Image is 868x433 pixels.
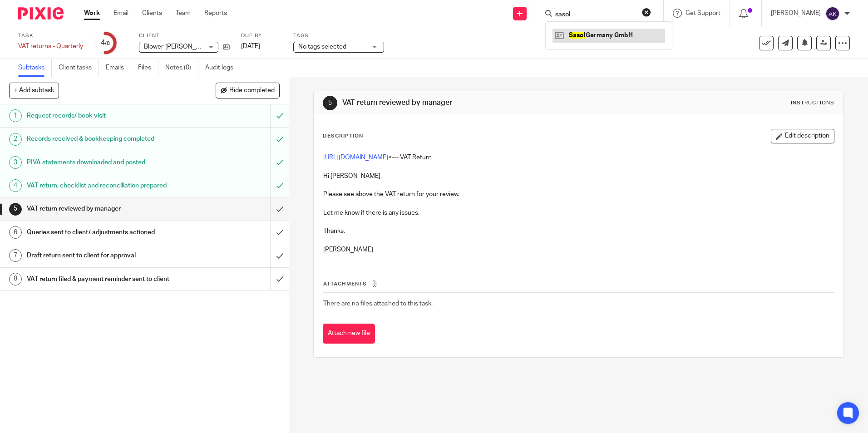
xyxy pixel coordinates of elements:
h1: VAT return reviewed by manager [342,98,598,108]
p: Let me know if there is any issues. [323,208,833,217]
div: 5 [9,203,22,216]
h1: PIVA statements downloaded and posted [27,156,183,169]
div: Instructions [791,99,834,107]
div: 8 [9,273,22,285]
span: Hide completed [229,87,275,94]
button: Attach new file [323,324,375,344]
button: Edit description [771,129,834,143]
h1: Queries sent to client/ adjustments actioned [27,226,183,239]
div: 2 [9,133,22,146]
p: <--- VAT Return [323,153,833,162]
p: Description [323,133,363,140]
a: Notes (0) [165,59,198,77]
a: Emails [106,59,131,77]
a: Work [84,9,100,18]
div: VAT returns - Quarterly [18,42,83,51]
h1: Request records/ book visit [27,109,183,123]
h1: VAT return reviewed by manager [27,202,183,216]
p: [PERSON_NAME] [323,245,833,254]
span: No tags selected [298,44,346,50]
button: Hide completed [216,83,280,98]
label: Task [18,32,83,39]
h1: VAT return filed & payment reminder sent to client [27,272,183,286]
label: Client [139,32,230,39]
div: 6 [9,226,22,239]
a: [URL][DOMAIN_NAME] [323,154,388,161]
img: svg%3E [825,6,840,21]
div: 4 [101,38,110,48]
a: Subtasks [18,59,52,77]
button: + Add subtask [9,83,59,98]
span: Blower-[PERSON_NAME] Corporation t/a PAK WEST [144,44,291,50]
a: Email [113,9,128,18]
img: Pixie [18,7,64,20]
div: 5 [323,96,337,110]
p: [PERSON_NAME] [771,9,821,18]
a: Files [138,59,158,77]
a: Audit logs [205,59,240,77]
label: Due by [241,32,282,39]
h1: VAT return, checklist and reconciliation prepared [27,179,183,192]
div: 4 [9,179,22,192]
a: Client tasks [59,59,99,77]
button: Clear [642,8,651,17]
div: 7 [9,249,22,262]
input: Search [554,11,636,19]
a: Clients [142,9,162,18]
label: Tags [293,32,384,39]
a: Reports [204,9,227,18]
span: Attachments [323,281,367,286]
div: 1 [9,109,22,122]
h1: Records received & bookkeeping completed [27,132,183,146]
p: Please see above the VAT return for your review. [323,190,833,199]
small: /8 [105,41,110,46]
p: Thanks, [323,226,833,236]
a: Team [176,9,191,18]
div: 3 [9,156,22,169]
h1: Draft return sent to client for approval [27,249,183,262]
span: Get Support [686,10,720,16]
span: [DATE] [241,43,260,49]
span: There are no files attached to this task. [323,300,433,307]
p: Hi [PERSON_NAME], [323,172,833,181]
